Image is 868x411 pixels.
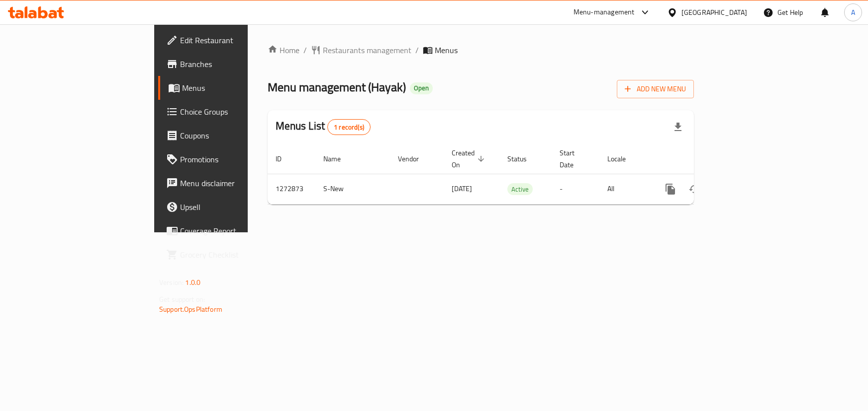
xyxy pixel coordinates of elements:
span: Menu disclaimer [180,177,291,189]
span: Locale [607,153,639,165]
span: A [851,7,855,18]
td: All [599,174,651,204]
a: Choice Groups [158,100,299,124]
a: Grocery Checklist [158,243,299,267]
button: Change Status [682,177,706,201]
div: Export file [666,115,690,139]
span: Active [507,184,533,195]
button: more [659,177,682,201]
div: Menu-management [574,6,635,18]
span: 1.0.0 [185,276,200,289]
span: Choice Groups [180,106,291,118]
span: Name [323,153,354,165]
div: Total records count [327,119,371,135]
button: Add New Menu [617,80,694,98]
div: [GEOGRAPHIC_DATA] [681,7,747,18]
span: [DATE] [452,182,472,195]
nav: breadcrumb [268,44,694,56]
span: Restaurants management [323,44,411,56]
a: Coverage Report [158,219,299,243]
a: Coupons [158,124,299,147]
a: Menus [158,76,299,100]
span: Open [410,84,433,92]
a: Support.OpsPlatform [159,303,222,316]
a: Upsell [158,195,299,219]
table: enhanced table [268,144,762,205]
th: Actions [651,144,762,174]
td: S-New [315,174,390,204]
a: Menu disclaimer [158,171,299,195]
span: 1 record(s) [328,123,370,132]
h2: Menus List [276,119,371,135]
div: Open [410,82,433,94]
span: Status [507,153,540,165]
span: Promotions [180,153,291,165]
li: / [415,44,419,56]
span: Vendor [398,153,432,165]
span: Start Date [560,147,587,171]
span: Menus [182,82,291,94]
span: Coupons [180,130,291,141]
a: Restaurants management [311,44,411,56]
a: Promotions [158,147,299,171]
span: Edit Restaurant [180,34,291,46]
a: Branches [158,52,299,76]
td: - [552,174,599,204]
span: Get support on: [159,293,205,306]
span: Menu management ( Hayak ) [268,76,406,98]
span: Coverage Report [180,225,291,237]
span: Upsell [180,201,291,213]
span: Created On [452,147,487,171]
span: Version: [159,276,184,289]
span: Branches [180,58,291,70]
span: ID [276,153,294,165]
span: Grocery Checklist [180,249,291,261]
span: Add New Menu [625,83,686,95]
a: Edit Restaurant [158,28,299,52]
li: / [303,44,307,56]
span: Menus [435,44,458,56]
